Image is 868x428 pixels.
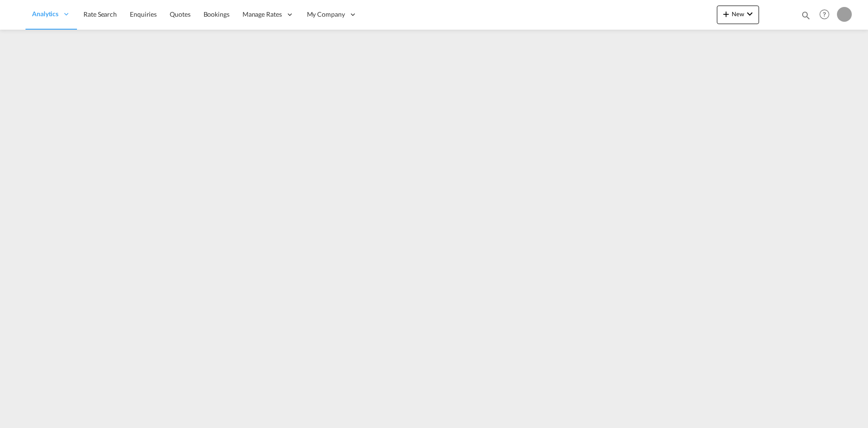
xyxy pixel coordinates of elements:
[801,10,811,20] md-icon: icon-magnify
[83,10,117,18] span: Rate Search
[817,6,837,23] div: Help
[243,10,282,19] span: Manage Rates
[801,10,811,24] div: icon-magnify
[721,8,732,19] md-icon: icon-plus 400-fg
[744,8,755,19] md-icon: icon-chevron-down
[32,9,58,19] span: Analytics
[721,10,755,18] span: New
[170,10,190,18] span: Quotes
[204,10,230,18] span: Bookings
[717,6,759,24] button: icon-plus 400-fgNewicon-chevron-down
[817,6,832,22] span: Help
[307,10,345,19] span: My Company
[130,10,157,18] span: Enquiries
